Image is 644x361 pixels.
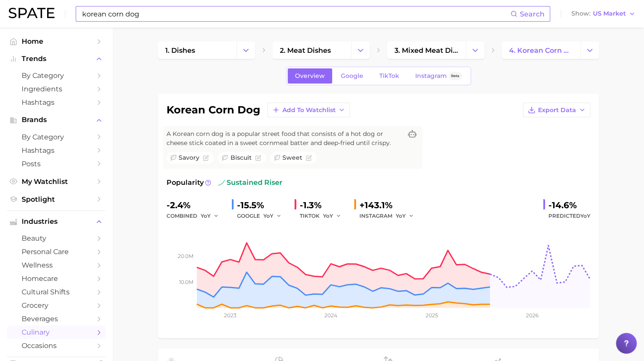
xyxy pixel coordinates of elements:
a: personal care [7,245,106,258]
span: Predicted [548,211,590,221]
span: YoY [323,212,333,219]
div: -15.5% [237,198,288,212]
span: 1. dishes [165,46,195,55]
a: 1. dishes [158,42,237,59]
span: personal care [22,248,91,256]
a: Home [7,35,106,48]
span: cultural shifts [22,288,91,296]
div: TIKTOK [300,211,347,221]
div: -1.3% [300,198,347,212]
button: Change Category [580,42,599,59]
a: by Category [7,130,106,144]
a: occasions [7,339,106,352]
span: by Category [22,71,91,80]
tspan: 2024 [324,312,337,319]
a: 2. meat dishes [272,42,351,59]
button: YoY [263,211,282,221]
span: A Korean corn dog is a popular street food that consists of a hot dog or cheese stick coated in a... [167,129,402,148]
a: Posts [7,157,106,171]
span: beverages [22,315,91,323]
div: GOOGLE [237,211,288,221]
a: Overview [288,68,332,84]
a: Ingredients [7,82,106,96]
span: by Category [22,133,91,141]
span: sustained riser [218,177,282,188]
span: YoY [580,213,590,219]
h1: korean corn dog [167,105,260,115]
span: wellness [22,261,91,269]
span: Industries [22,218,91,226]
img: SPATE [9,8,54,18]
button: Change Category [351,42,370,59]
span: grocery [22,301,91,309]
span: YoY [201,212,211,219]
div: -14.6% [548,198,590,212]
a: Google [333,68,371,84]
button: Change Category [237,42,255,59]
input: Search here for a brand, industry, or ingredient [81,6,510,21]
button: ShowUS Market [569,8,638,19]
span: Hashtags [22,146,91,155]
a: Spotlight [7,193,106,206]
a: culinary [7,326,106,339]
button: Flag as miscategorized or irrelevant [203,155,209,161]
button: YoY [323,211,342,221]
button: Flag as miscategorized or irrelevant [306,155,312,161]
span: Search [520,10,545,18]
button: Brands [7,113,106,126]
span: occasions [22,342,91,350]
span: 3. mixed meat dishes [394,46,458,55]
div: -2.4% [167,198,225,212]
span: Trends [22,55,91,63]
span: Google [341,72,363,80]
a: My Watchlist [7,175,106,188]
span: culinary [22,328,91,336]
button: Industries [7,215,106,228]
div: +143.1% [359,198,420,212]
span: Spotlight [22,195,91,203]
a: beverages [7,312,106,326]
tspan: 2023 [224,312,237,319]
a: TikTok [372,68,407,84]
span: beauty [22,234,91,242]
div: INSTAGRAM [359,211,420,221]
span: Export Data [538,106,576,114]
button: Add to Watchlist [267,103,350,117]
span: Ingredients [22,85,91,93]
button: Flag as miscategorized or irrelevant [255,155,261,161]
span: YoY [263,212,273,219]
a: Hashtags [7,144,106,157]
a: Hashtags [7,96,106,109]
a: homecare [7,272,106,285]
a: InstagramBeta [408,68,469,84]
span: 4. korean corn dog [509,46,573,55]
span: 2. meat dishes [280,46,331,55]
span: Add to Watchlist [282,106,336,114]
span: biscuit [231,153,252,162]
span: TikTok [379,72,399,80]
span: Overview [295,72,325,80]
button: Export Data [523,103,590,117]
a: grocery [7,299,106,312]
span: YoY [396,212,406,219]
span: Brands [22,116,91,124]
span: sweet [282,153,302,162]
a: by Category [7,69,106,82]
span: Instagram [415,72,447,80]
span: Popularity [167,177,204,188]
a: 4. korean corn dog [502,42,580,59]
span: Beta [451,72,459,80]
span: US Market [593,11,626,16]
span: My Watchlist [22,177,91,186]
a: 3. mixed meat dishes [387,42,466,59]
div: combined [167,211,225,221]
span: Posts [22,160,91,168]
tspan: 2026 [525,312,538,319]
a: beauty [7,232,106,245]
a: wellness [7,258,106,272]
button: YoY [201,211,219,221]
span: savory [179,153,199,162]
img: sustained riser [218,179,225,186]
tspan: 2025 [425,312,438,319]
button: Change Category [466,42,484,59]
